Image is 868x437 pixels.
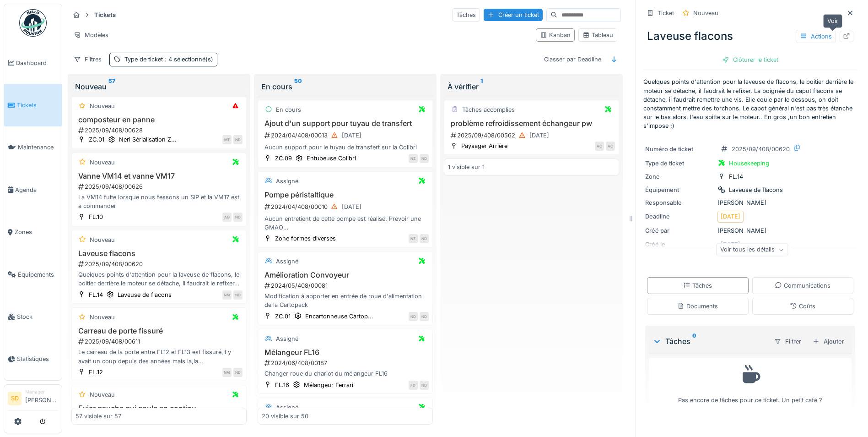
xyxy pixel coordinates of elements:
[8,392,22,405] li: SD
[75,249,243,258] h3: Laveuse flacons
[420,154,429,163] div: ND
[645,198,855,207] div: [PERSON_NAME]
[4,126,62,169] a: Maintenance
[645,198,714,207] div: Responsable
[645,186,714,194] div: Équipement
[90,102,115,110] div: Nouveau
[262,292,429,309] div: Modification à apporter en entrée de roue d'alimentation de la Cartopack
[124,55,213,64] div: Type de ticket
[645,159,714,168] div: Type de ticket
[645,226,714,235] div: Créé par
[276,334,298,343] div: Assigné
[729,186,783,194] div: Laveuse de flacons
[276,177,298,186] div: Assigné
[275,154,292,163] div: ZC.09
[677,302,718,311] div: Documents
[307,154,356,163] div: Entubeuse Colibri
[17,355,58,363] span: Statistiques
[461,142,507,150] div: Paysager Arrière
[77,182,243,191] div: 2025/09/408/00626
[716,243,788,257] div: Voir tous les détails
[89,368,103,377] div: FL.12
[222,213,232,222] div: AG
[658,9,674,17] div: Ticket
[75,404,243,413] h3: Evier gauche qui coule en continu
[643,77,857,130] p: Quelques points d'attention pour la laveuse de flacons, le boitier derrière le moteur se détache,...
[233,135,243,144] div: ND
[770,335,805,348] div: Filtrer
[233,290,243,300] div: ND
[75,270,243,288] div: Quelques points d'attention pour la laveuse de flacons, le boitier derrière le moteur se détache,...
[718,54,782,66] div: Clôturer le ticket
[692,336,696,347] sup: 0
[262,119,429,128] h3: Ajout d'un support pour tuyau de transfert
[643,24,857,48] div: Laveuse flacons
[77,337,243,346] div: 2025/09/408/00611
[262,271,429,279] h3: Amélioration Convoyeur
[645,212,714,221] div: Deadline
[119,135,177,144] div: Neri Sérialisation Z...
[342,202,361,211] div: [DATE]
[409,234,418,243] div: NZ
[4,295,62,338] a: Stock
[809,335,848,348] div: Ajouter
[655,362,846,404] div: Pas encore de tâches pour ce ticket. Un petit café ?
[262,143,429,152] div: Aucun support pour le tuyau de transfert sur la Colibri
[796,30,836,43] div: Actions
[462,105,515,114] div: Tâches accomplies
[409,312,418,321] div: ND
[420,381,429,390] div: ND
[448,163,485,171] div: 1 visible sur 1
[645,226,855,235] div: [PERSON_NAME]
[108,81,115,92] sup: 57
[420,234,429,243] div: ND
[652,336,766,347] div: Tâches
[683,281,712,290] div: Tâches
[222,368,232,377] div: NM
[729,172,743,181] div: FL.14
[606,142,615,151] div: AC
[89,290,103,299] div: FL.14
[262,348,429,357] h3: Mélangeur FL16
[90,390,115,399] div: Nouveau
[582,31,613,39] div: Tableau
[222,135,232,144] div: MT
[75,115,243,124] h3: composteur en panne
[529,131,549,140] div: [DATE]
[452,8,480,22] div: Tâches
[823,14,842,27] div: Voir
[16,59,58,67] span: Dashboard
[233,368,243,377] div: ND
[276,403,298,412] div: Assigné
[25,388,58,408] li: [PERSON_NAME]
[233,213,243,222] div: ND
[276,257,298,266] div: Assigné
[25,388,58,395] div: Manager
[75,412,121,421] div: 57 visible sur 57
[732,145,790,153] div: 2025/09/408/00620
[645,145,714,153] div: Numéro de ticket
[264,281,429,290] div: 2024/05/408/00081
[17,101,58,109] span: Tickets
[90,235,115,244] div: Nouveau
[275,381,289,389] div: FL.16
[721,212,740,221] div: [DATE]
[448,119,615,128] h3: problème refroidissement échangeur pw
[305,312,373,321] div: Encartonneuse Cartop...
[264,201,429,213] div: 2024/04/408/00010
[90,313,115,322] div: Nouveau
[304,381,353,389] div: Mélangeur Ferrari
[275,234,336,243] div: Zone formes diverses
[480,81,483,92] sup: 1
[70,53,106,66] div: Filtres
[89,135,104,144] div: ZC.01
[420,312,429,321] div: ND
[262,191,429,199] h3: Pompe péristaltique
[447,81,615,92] div: À vérifier
[540,53,605,66] div: Classer par Deadline
[264,130,429,141] div: 2024/04/408/00013
[409,154,418,163] div: NZ
[17,312,58,321] span: Stock
[90,158,115,167] div: Nouveau
[75,348,243,365] div: Le carreau de la porte entre FL12 et FL13 est fissuré,il y avait un coup depuis des années mais l...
